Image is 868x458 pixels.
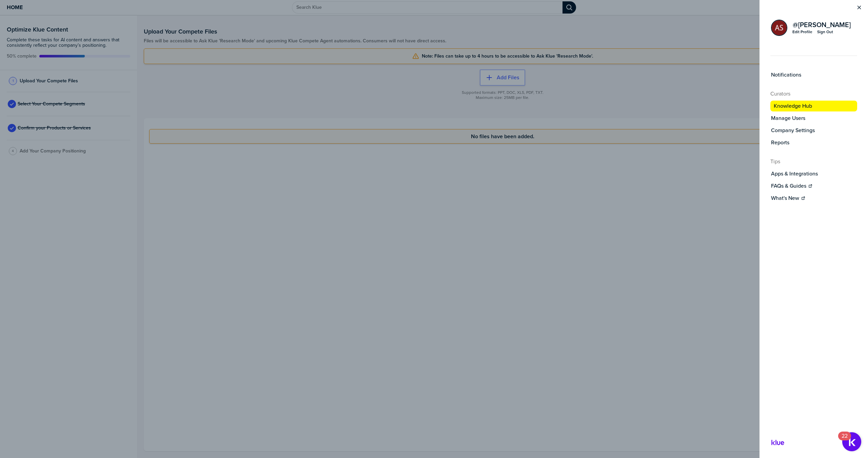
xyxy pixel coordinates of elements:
div: Sign Out [817,29,833,35]
label: What's New [771,195,799,202]
div: Edit Profile [792,29,812,35]
button: Apps & Integrations [770,170,857,178]
label: Company Settings [771,127,815,134]
button: Knowledge Hub [770,101,857,111]
a: Company Settings [770,126,857,134]
button: Close Menu [856,4,863,11]
a: Manage Users [770,114,857,122]
button: Open Resource Center, 22 new notifications [842,432,861,451]
label: Notifications [771,71,801,78]
label: FAQs & Guides [771,183,806,189]
a: Edit Profile [792,29,813,35]
button: Sign Out [817,29,833,35]
div: 22 [842,436,848,445]
a: Notifications [770,71,857,79]
label: Reports [771,139,789,146]
label: Manage Users [771,115,805,122]
a: FAQs & Guides [770,182,857,190]
h4: Curators [770,90,857,98]
button: Reports [770,139,857,147]
a: What's New [770,194,857,202]
div: Ayman Shafi [771,20,787,36]
img: d214f93c45518e95b4be653c037f745e-sml.png [772,20,787,35]
label: Apps & Integrations [771,170,818,177]
h4: Tips [770,158,857,166]
a: @[PERSON_NAME] [792,21,851,29]
label: Knowledge Hub [774,103,812,109]
span: @ [PERSON_NAME] [793,21,851,28]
